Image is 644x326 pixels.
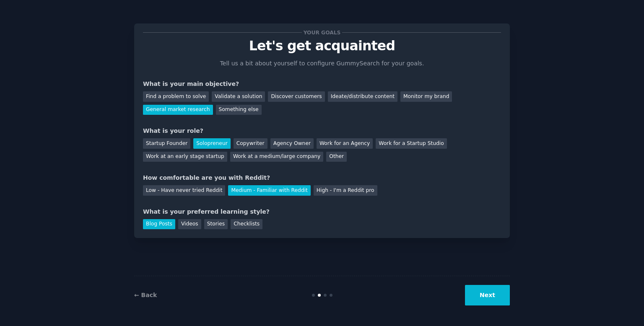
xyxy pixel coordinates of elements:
[216,59,428,68] p: Tell us a bit about yourself to configure GummySearch for your goals.
[143,173,501,182] div: How comfortable are you with Reddit?
[228,185,310,196] div: Medium - Familiar with Reddit
[328,91,397,102] div: Ideate/distribute content
[143,185,225,196] div: Low - Have never tried Reddit
[216,105,262,115] div: Something else
[314,185,377,196] div: High - I'm a Reddit pro
[193,138,230,149] div: Solopreneur
[143,207,501,216] div: What is your preferred learning style?
[143,219,175,230] div: Blog Posts
[317,138,373,149] div: Work for an Agency
[230,152,323,162] div: Work at a medium/large company
[143,39,501,53] p: Let's get acquainted
[143,80,501,88] div: What is your main objective?
[134,292,157,298] a: ← Back
[234,138,267,149] div: Copywriter
[302,28,342,37] span: Your goals
[143,138,190,149] div: Startup Founder
[400,91,452,102] div: Monitor my brand
[326,152,347,162] div: Other
[143,152,227,162] div: Work at an early stage startup
[231,219,262,230] div: Checklists
[143,105,213,115] div: General market research
[143,127,501,135] div: What is your role?
[268,91,325,102] div: Discover customers
[204,219,228,230] div: Stories
[270,138,314,149] div: Agency Owner
[143,91,209,102] div: Find a problem to solve
[178,219,201,230] div: Videos
[376,138,447,149] div: Work for a Startup Studio
[465,285,510,305] button: Next
[212,91,265,102] div: Validate a solution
